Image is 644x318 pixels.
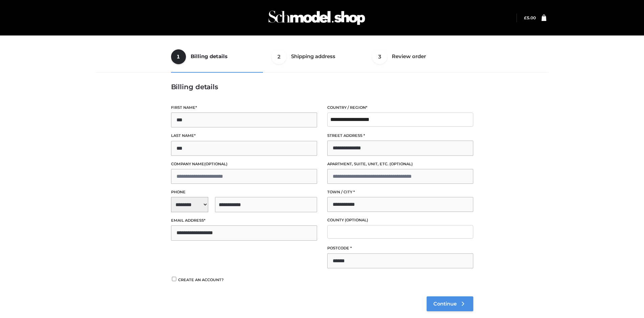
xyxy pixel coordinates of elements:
label: County [327,217,473,223]
label: Apartment, suite, unit, etc. [327,161,473,167]
bdi: 5.00 [524,15,536,20]
label: Phone [171,189,317,195]
label: Last name [171,132,317,139]
span: Continue [433,301,457,307]
span: £ [524,15,527,20]
h3: Billing details [171,83,473,91]
span: (optional) [389,162,413,166]
label: Email address [171,217,317,224]
a: Continue [427,296,473,311]
label: Company name [171,161,317,167]
a: £5.00 [524,15,536,20]
label: Country / Region [327,104,473,111]
img: Schmodel Admin 964 [266,4,367,31]
label: Street address [327,132,473,139]
label: First name [171,104,317,111]
span: (optional) [345,218,368,222]
input: Create an account? [171,277,177,281]
label: Town / City [327,189,473,195]
span: (optional) [204,162,228,166]
span: Create an account? [178,277,224,282]
label: Postcode [327,245,473,251]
